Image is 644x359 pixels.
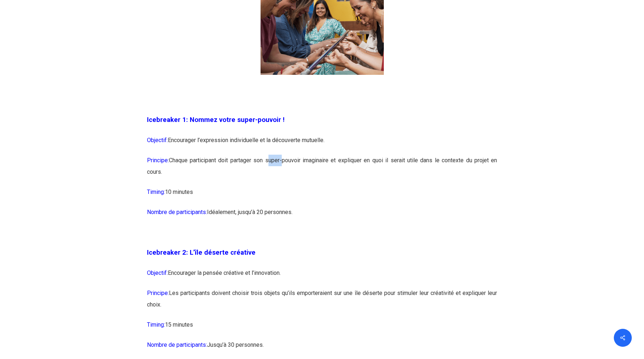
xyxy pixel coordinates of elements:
[147,267,497,287] p: Encourager la pensée créative et l’innovation.
[147,290,169,296] span: Principe:
[147,321,165,328] span: Timing:
[147,155,497,186] p: Chaque participant doit partager son super-pouvoir imaginaire et expliquer en quoi il serait util...
[147,135,497,155] p: Encourager l’expression individuelle et la découverte mutuelle.
[147,319,497,339] p: 15 minutes
[147,269,168,276] span: Objectif:
[147,341,207,348] span: Nombre de participants:
[147,116,285,124] span: Icebreaker 1: Nommez votre super-pouvoir !
[147,137,168,144] span: Objectif:
[147,186,497,206] p: 10 minutes
[147,249,256,256] span: Icebreaker 2: L’île déserte créative
[147,157,169,164] span: Principe:
[147,209,207,215] span: Nombre de participants:
[147,287,497,319] p: Les participants doivent choisir trois objets qu’ils emporteraient sur une île déserte pour stimu...
[147,206,497,227] p: Idéalement, jusqu’à 20 personnes.
[147,188,165,195] span: Timing:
